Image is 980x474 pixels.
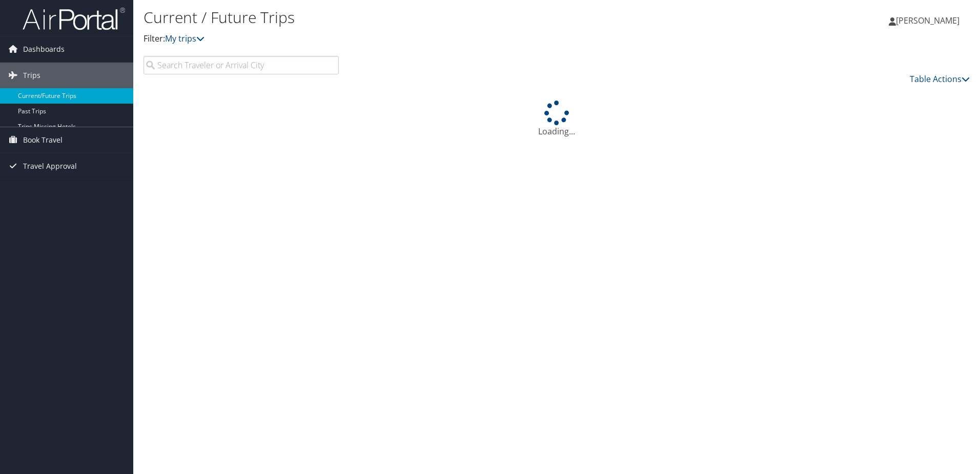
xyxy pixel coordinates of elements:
a: Table Actions [910,73,970,85]
a: [PERSON_NAME] [889,5,970,36]
span: Dashboards [23,36,65,62]
span: Book Travel [23,127,63,153]
div: Loading... [144,101,970,137]
span: [PERSON_NAME] [896,15,959,26]
input: Search Traveler or Arrival City [144,56,339,74]
img: airportal-logo.png [23,7,125,31]
p: Filter: [144,32,695,46]
h1: Current / Future Trips [144,7,695,28]
span: Trips [23,63,40,88]
span: Travel Approval [23,153,77,179]
a: My trips [165,33,205,44]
